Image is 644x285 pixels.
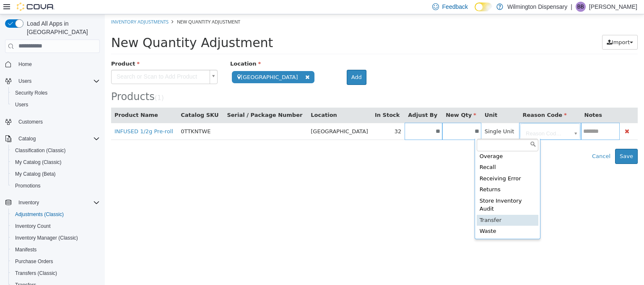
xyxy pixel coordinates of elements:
[15,198,42,208] button: Inventory
[12,233,81,243] a: Inventory Manager (Classic)
[15,134,100,144] span: Catalog
[15,159,62,166] span: My Catalog (Classic)
[15,182,41,189] span: Promotions
[576,2,586,12] div: Brandon Bales
[8,180,103,192] button: Promotions
[12,181,44,191] a: Promotions
[12,209,100,219] span: Adjustments (Classic)
[8,99,103,111] button: Users
[372,148,434,159] div: Recall
[2,197,103,208] button: Inventory
[589,2,637,12] p: [PERSON_NAME]
[372,211,434,223] div: Waste
[12,245,40,255] a: Manifests
[15,246,36,253] span: Manifests
[12,100,31,110] a: Users
[15,270,57,277] span: Transfers (Classic)
[15,147,66,154] span: Classification (Classic)
[8,244,103,256] button: Manifests
[15,76,100,86] span: Users
[15,117,46,127] a: Customers
[8,267,103,279] button: Transfers (Classic)
[15,90,47,96] span: Security Roles
[12,233,100,243] span: Inventory Manager (Classic)
[15,59,100,69] span: Home
[442,3,468,11] span: Feedback
[12,181,100,191] span: Promotions
[8,168,103,180] button: My Catalog (Beta)
[12,88,51,98] a: Security Roles
[12,157,65,167] a: My Catalog (Classic)
[12,157,100,167] span: My Catalog (Classic)
[12,88,100,98] span: Security Roles
[18,78,31,84] span: Users
[23,19,100,36] span: Load All Apps in [GEOGRAPHIC_DATA]
[372,181,434,201] div: Store Inventory Audit
[372,170,434,181] div: Returns
[2,116,103,128] button: Customers
[8,220,103,232] button: Inventory Count
[12,256,100,267] span: Purchase Orders
[12,245,100,255] span: Manifests
[12,268,100,278] span: Transfers (Classic)
[15,258,53,265] span: Purchase Orders
[12,169,100,179] span: My Catalog (Beta)
[15,101,28,108] span: Users
[8,232,103,244] button: Inventory Manager (Classic)
[17,3,55,11] img: Cova
[8,156,103,168] button: My Catalog (Classic)
[12,209,67,219] a: Adjustments (Classic)
[15,211,64,218] span: Adjustments (Classic)
[8,145,103,156] button: Classification (Classic)
[15,235,78,241] span: Inventory Manager (Classic)
[15,59,35,69] a: Home
[8,256,103,267] button: Purchase Orders
[8,87,103,99] button: Security Roles
[372,201,434,212] div: Transfer
[372,159,434,170] div: Receiving Error
[12,100,100,110] span: Users
[15,116,100,127] span: Customers
[18,199,39,206] span: Inventory
[18,135,36,142] span: Catalog
[18,61,32,68] span: Home
[507,2,567,12] p: Wilmington Dispensary
[571,2,572,12] p: |
[12,145,100,156] span: Classification (Classic)
[2,75,103,87] button: Users
[475,3,492,11] input: Dark Mode
[15,76,35,86] button: Users
[12,145,69,156] a: Classification (Classic)
[12,268,60,278] a: Transfers (Classic)
[2,133,103,145] button: Catalog
[8,208,103,220] button: Adjustments (Classic)
[15,223,51,230] span: Inventory Count
[18,119,43,125] span: Customers
[15,198,100,208] span: Inventory
[15,134,39,144] button: Catalog
[12,256,57,267] a: Purchase Orders
[372,137,434,148] div: Overage
[12,221,100,231] span: Inventory Count
[12,221,54,231] a: Inventory Count
[12,169,59,179] a: My Catalog (Beta)
[577,2,584,12] span: BB
[15,171,56,177] span: My Catalog (Beta)
[2,58,103,70] button: Home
